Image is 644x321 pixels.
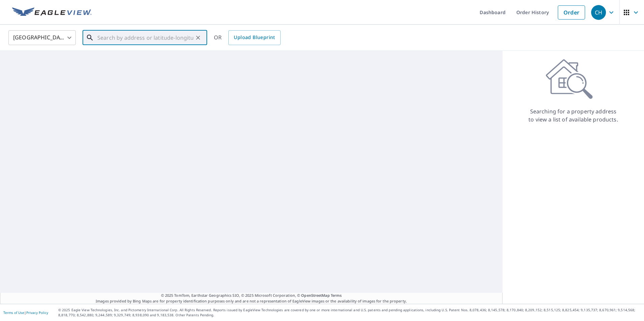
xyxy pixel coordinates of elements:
[8,28,76,47] div: [GEOGRAPHIC_DATA]
[591,5,606,20] div: CH
[193,33,203,42] button: Clear
[558,5,585,20] a: Order
[301,293,329,298] a: OpenStreetMap
[214,30,281,45] div: OR
[161,293,342,298] span: © 2025 TomTom, Earthstar Geographics SIO, © 2025 Microsoft Corporation, ©
[3,310,24,315] a: Terms of Use
[26,310,48,315] a: Privacy Policy
[58,308,641,318] p: © 2025 Eagle View Technologies, Inc. and Pictometry International Corp. All Rights Reserved. Repo...
[97,28,193,47] input: Search by address or latitude-longitude
[331,293,342,298] a: Terms
[228,30,280,45] a: Upload Blueprint
[12,7,92,17] img: EV Logo
[3,311,48,315] p: |
[528,107,618,123] p: Searching for a property address to view a list of available products.
[234,33,275,42] span: Upload Blueprint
